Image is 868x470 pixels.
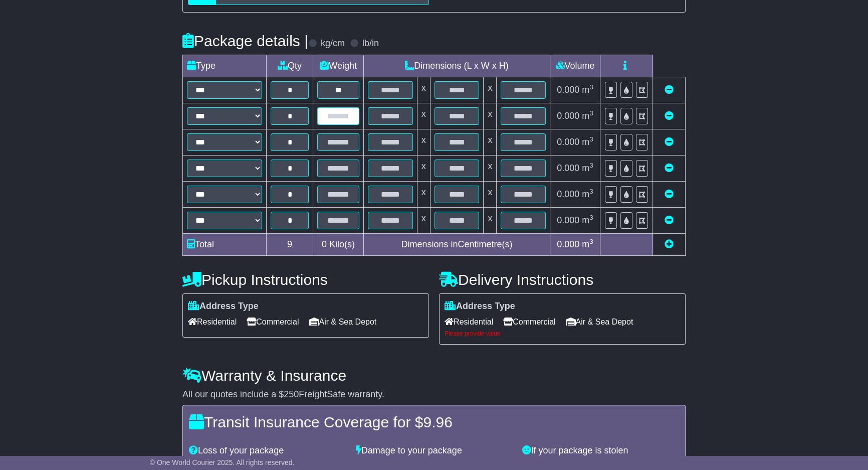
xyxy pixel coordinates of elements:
span: m [582,111,593,121]
span: 0.000 [557,111,579,121]
h4: Delivery Instructions [439,271,686,288]
td: Weight [313,55,364,77]
td: Total [183,233,267,255]
td: x [484,181,497,207]
td: x [417,181,430,207]
span: m [582,137,593,147]
span: Commercial [503,314,555,330]
a: Remove this item [665,163,674,173]
div: All our quotes include a $ FreightSafe warranty. [182,389,686,400]
sup: 3 [589,83,593,91]
h4: Package details | [182,33,308,49]
td: x [417,103,430,129]
div: If your package is stolen [517,445,684,456]
span: © One World Courier 2025. All rights reserved. [150,458,295,466]
a: Add new item [665,239,674,249]
sup: 3 [589,162,593,169]
td: Qty [267,55,313,77]
label: kg/cm [321,38,345,49]
td: x [417,207,430,233]
td: x [484,155,497,181]
td: Volume [550,55,600,77]
td: Type [183,55,267,77]
span: Residential [188,314,237,330]
span: 9.96 [423,414,452,430]
h4: Transit Insurance Coverage for $ [189,414,679,430]
td: x [484,77,497,103]
a: Remove this item [665,111,674,121]
span: 0.000 [557,163,579,173]
label: Address Type [445,301,515,312]
td: x [417,129,430,155]
span: 0 [322,239,327,249]
td: x [484,103,497,129]
td: Dimensions in Centimetre(s) [363,233,550,255]
span: m [582,239,593,249]
label: Address Type [188,301,259,312]
sup: 3 [589,214,593,221]
a: Remove this item [665,85,674,95]
sup: 3 [589,238,593,245]
span: 0.000 [557,137,579,147]
sup: 3 [589,109,593,117]
span: Commercial [247,314,299,330]
td: x [417,77,430,103]
td: Kilo(s) [313,233,364,255]
span: 0.000 [557,239,579,249]
h4: Pickup Instructions [182,271,429,288]
sup: 3 [589,188,593,195]
div: Damage to your package [351,445,518,456]
span: Air & Sea Depot [309,314,377,330]
label: lb/in [362,38,379,49]
span: Residential [445,314,493,330]
span: m [582,163,593,173]
td: 9 [267,233,313,255]
h4: Warranty & Insurance [182,367,686,384]
span: Air & Sea Depot [566,314,633,330]
span: m [582,215,593,225]
td: Dimensions (L x W x H) [363,55,550,77]
span: m [582,85,593,95]
a: Remove this item [665,215,674,225]
div: Please provide value [445,330,680,337]
a: Remove this item [665,137,674,147]
sup: 3 [589,135,593,143]
td: x [417,155,430,181]
span: 0.000 [557,85,579,95]
span: 250 [284,389,299,399]
span: 0.000 [557,189,579,199]
td: x [484,129,497,155]
a: Remove this item [665,189,674,199]
span: m [582,189,593,199]
span: 0.000 [557,215,579,225]
div: Loss of your package [184,445,351,456]
td: x [484,207,497,233]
